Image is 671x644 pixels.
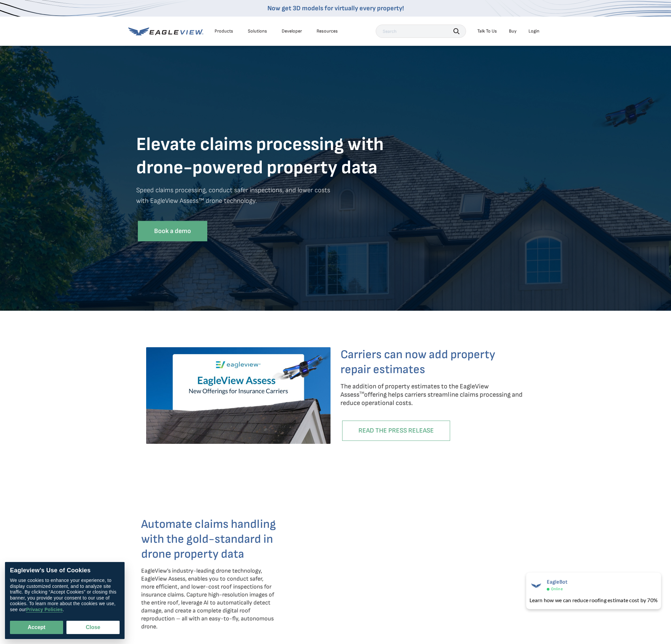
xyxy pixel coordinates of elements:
[317,28,338,34] div: Resources
[10,567,120,574] div: Eagleview’s Use of Cookies
[136,133,535,180] h1: Elevate claims processing with drone-powered property data
[477,28,497,34] div: Talk To Us
[10,578,120,612] div: We use cookies to enhance your experience, to display customized content, and to analyze site tra...
[267,4,404,12] a: Now get 3D models for virtually every property!
[509,28,517,34] a: Buy
[340,347,525,377] h3: Carriers can now add property repair estimates
[66,621,120,634] button: Close
[302,517,514,636] iframe: Eagleview Assess for Insurance
[529,579,543,592] img: EagleBot
[359,391,364,395] sup: TM
[551,587,563,592] span: Online
[215,28,233,34] div: Products
[282,28,302,34] a: Developer
[138,221,207,241] a: Book a demo
[340,382,525,416] p: The addition of property estimates to the EagleView Assess offering helps carriers streamline cla...
[529,596,658,604] div: Learn how we can reduce roofing estimate cost by 70%
[248,28,267,34] div: Solutions
[141,517,277,562] h3: Automate claims handling with the gold-standard in drone property data
[10,621,63,634] button: Accept
[342,421,450,441] a: READ THE PRESS RELEASE
[528,28,539,34] div: Login
[376,25,466,38] input: Search
[547,579,568,585] span: EagleBot
[136,185,535,216] p: Speed claims processing, conduct safer inspections, and lower costs with EagleView Assess™ drone ...
[26,607,62,612] a: Privacy Policies
[141,567,277,631] p: EagleView’s industry-leading drone technology, EagleView Assess, enables you to conduct safer, mo...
